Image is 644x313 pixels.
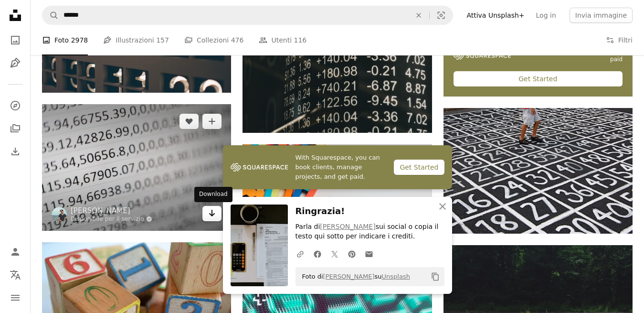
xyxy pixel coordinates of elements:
[454,71,623,86] div: Get Started
[6,31,25,50] a: Foto
[323,273,375,280] a: [PERSON_NAME]
[430,6,453,24] button: Ricerca visiva
[443,166,633,175] a: Persona in camicia bianca e pantaloncini di jeans blu in piedi sul pavimento in bianco e nero
[522,48,623,64] span: Squarespace: get projects, get paid
[296,222,444,241] p: Parla di sui social o copia il testo qui sotto per indicare i crediti.
[394,160,444,175] div: Get Started
[461,8,530,23] a: Attiva Unsplash+
[530,8,562,23] a: Log in
[443,108,633,234] img: Persona in camicia bianca e pantaloncini di jeans blu in piedi sul pavimento in bianco e nero
[320,223,375,230] a: [PERSON_NAME]
[606,25,633,55] button: Filtri
[243,144,432,270] img: Una pila di giocattoli di legno colorati su una superficie bianca
[202,206,222,221] a: Download
[6,6,25,27] a: Home — Unsplash
[231,35,244,45] span: 476
[382,273,410,280] a: Unsplash
[231,160,288,174] img: file-1747939142011-51e5cc87e3c9
[360,244,378,263] a: Condividi per email
[6,54,25,73] a: Illustrazioni
[42,6,59,24] button: Cerca su Unsplash
[6,142,25,161] a: Cronologia download
[179,114,199,129] button: Mi piace
[296,153,387,182] span: With Squarespace, you can book clients, manage projects, and get paid.
[296,205,444,218] h3: Ringrazia!
[343,244,360,263] a: Condividi su Pinterest
[427,269,443,285] button: Copia negli appunti
[326,244,343,263] a: Condividi su Twitter
[6,265,25,284] button: Lingua
[71,216,152,223] a: Disponibile per il servizio
[42,163,231,172] a: carta da stampa bianca con numeri
[6,96,25,115] a: Esplora
[156,35,169,45] span: 157
[71,206,152,216] a: [PERSON_NAME]
[42,104,231,231] img: carta da stampa bianca con numeri
[184,25,244,55] a: Collezioni 476
[202,114,222,129] button: Aggiungi alla Collezione
[297,269,410,284] span: Foto di su
[103,25,169,55] a: Illustrazioni 157
[223,145,452,189] a: With Squarespace, you can book clients, manage projects, and get paid.Get Started
[454,52,511,60] img: file-1747939142011-51e5cc87e3c9
[42,6,453,25] form: Trova visual in tutto il sito
[570,8,633,23] button: Invia immagine
[408,6,429,24] button: Elimina
[6,288,25,307] button: Menu
[42,299,231,308] a: Blocchi giocattolo in legno marrone
[309,244,326,263] a: Condividi su Facebook
[259,25,306,55] a: Utenti 116
[6,242,25,261] a: Accedi / Registrati
[294,35,307,45] span: 116
[52,207,67,222] img: Vai al profilo di Mika Baumeister
[6,119,25,138] a: Collezioni
[194,187,232,202] div: Download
